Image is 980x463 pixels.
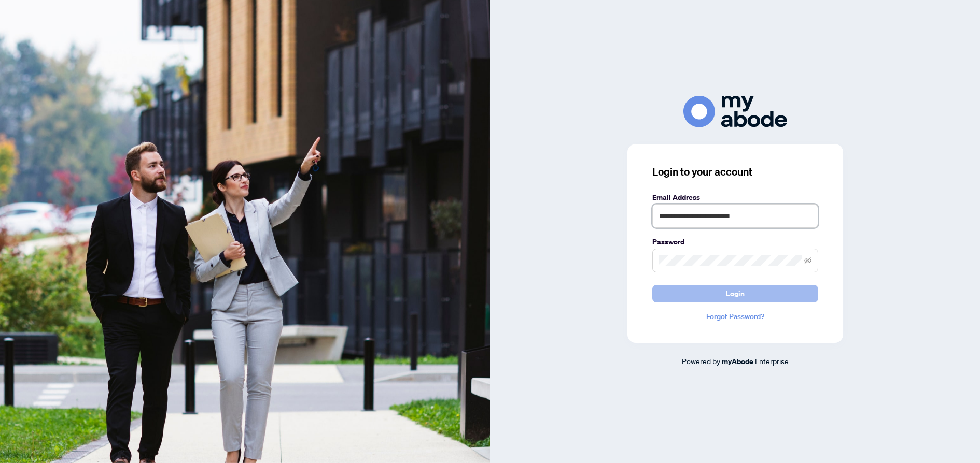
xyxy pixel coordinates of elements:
[652,311,818,322] a: Forgot Password?
[652,285,818,302] button: Login
[683,96,787,127] img: ma-logo
[755,356,789,366] span: Enterprise
[652,236,818,248] label: Password
[652,192,818,203] label: Email Address
[726,285,745,302] span: Login
[804,257,811,264] span: eye-invisible
[682,356,720,366] span: Powered by
[722,356,753,367] a: myAbode
[652,165,818,179] h3: Login to your account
